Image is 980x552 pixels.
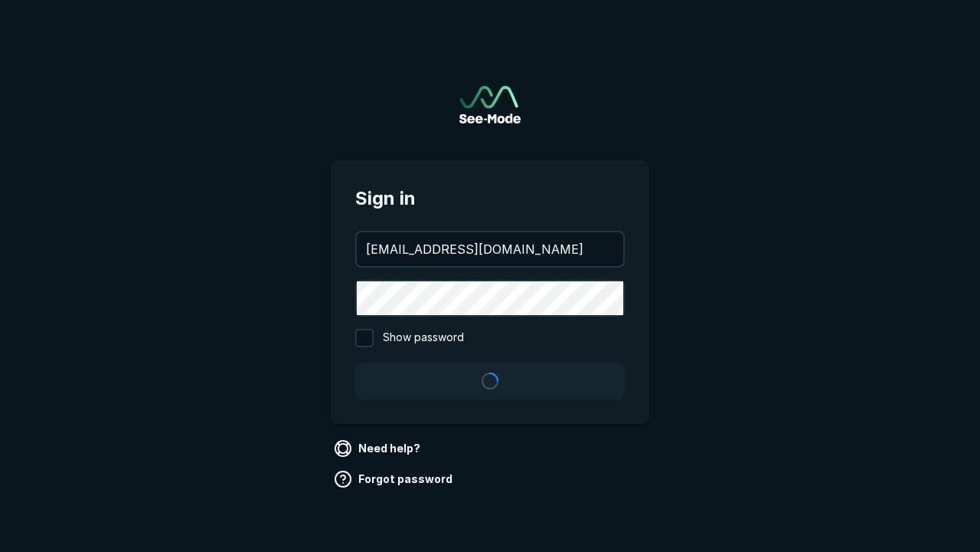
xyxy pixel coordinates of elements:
a: Go to sign in [459,86,521,123]
img: See-Mode Logo [459,86,521,123]
span: Sign in [355,185,625,212]
span: Show password [383,329,464,347]
a: Need help? [331,436,426,461]
a: Forgot password [331,467,459,491]
input: your@email.com [357,232,623,266]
